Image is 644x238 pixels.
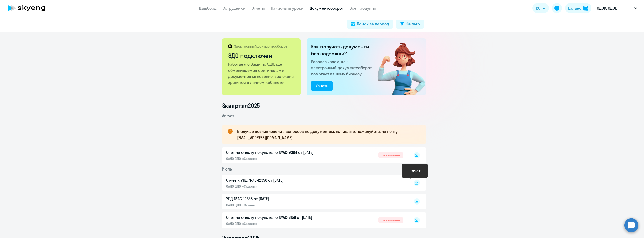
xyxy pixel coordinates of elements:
a: Начислить уроки [271,6,304,11]
a: Счет на оплату покупателю №AC-9394 от [DATE]ОАНО ДПО «Скаенг»Не оплачен [226,149,403,161]
p: Электронный документооборот [234,44,287,49]
div: Поиск за период [357,21,389,27]
p: Счет на оплату покупателю №AC-9394 от [DATE] [226,149,332,155]
button: Балансbalance [565,3,591,13]
a: Документооборот [310,6,344,11]
p: В случае возникновения вопросов по документам, напишите, пожалуйста, на почту [EMAIL_ADDRESS][DOM... [237,128,417,141]
p: Рассказываем, как электронный документооборот помогает вашему бизнесу. [311,59,374,77]
button: Узнать [311,81,333,91]
p: Работаем с Вами по ЭДО, где обмениваемся оригиналами документов мгновенно. Все сканы хранятся в л... [228,61,295,85]
span: Не оплачен [378,152,403,158]
span: Июль [222,166,232,172]
div: Фильтр [406,21,420,27]
div: Скачать [407,167,422,174]
p: ОАНО ДПО «Скаенг» [226,221,332,226]
button: Фильтр [396,20,424,29]
a: Отчет к УПД №AC-12358 от [DATE]ОАНО ДПО «Скаенг» [226,177,403,189]
img: connected [369,38,426,95]
p: Отчет к УПД №AC-12358 от [DATE] [226,177,332,183]
a: Сотрудники [223,6,246,11]
a: Счет на оплату покупателю №AC-8158 от [DATE]ОАНО ДПО «Скаенг»Не оплачен [226,214,403,226]
button: RU [532,3,549,13]
p: ОАНО ДПО «Скаенг» [226,184,332,189]
a: УПД №AC-12358 от [DATE]ОАНО ДПО «Скаенг» [226,196,403,207]
p: ОАНО ДПО «Скаенг» [226,156,332,161]
span: RU [536,5,540,11]
img: balance [583,6,588,11]
li: 3 квартал 2025 [222,101,426,110]
p: ОАНО ДПО «Скаенг» [226,203,332,207]
button: Поиск за период [347,20,393,29]
span: Август [222,113,234,118]
h2: ЭДО подключен [228,52,295,60]
div: Баланс [568,5,581,11]
a: Все продукты [350,6,376,11]
p: Счет на оплату покупателю №AC-8158 от [DATE] [226,214,332,220]
a: Дашборд [199,6,217,11]
div: Узнать [316,83,328,89]
p: СДЭК, СДЭК [597,5,617,11]
h2: Как получать документы без задержки? [311,43,374,57]
span: Не оплачен [378,217,403,223]
p: УПД №AC-12358 от [DATE] [226,196,332,202]
button: СДЭК, СДЭК [594,2,640,14]
a: Отчеты [252,6,265,11]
